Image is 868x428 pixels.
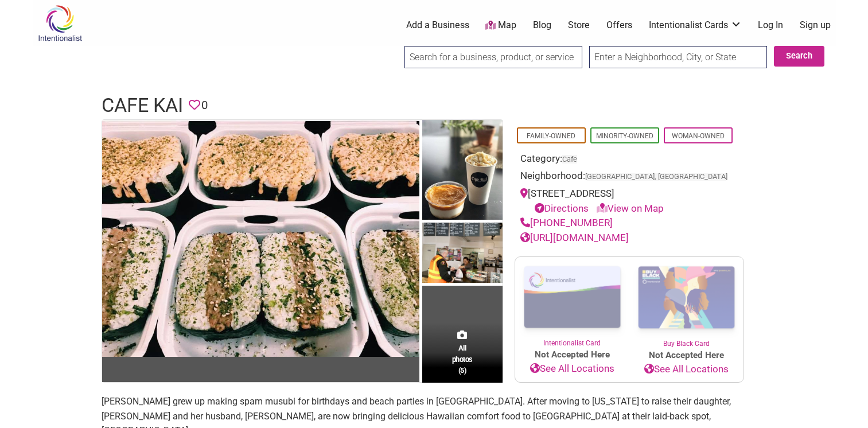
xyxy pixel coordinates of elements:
img: Intentionalist [33,5,87,42]
a: Intentionalist Cards [649,19,742,32]
div: Neighborhood: [520,169,738,186]
a: Directions [535,203,589,214]
a: Add a Business [406,19,469,32]
div: [STREET_ADDRESS] [520,186,738,216]
a: Blog [533,19,551,32]
a: Buy Black Card [629,257,744,349]
span: [GEOGRAPHIC_DATA], [GEOGRAPHIC_DATA] [585,173,727,181]
span: Not Accepted Here [629,349,744,362]
a: Map [485,19,516,32]
img: Intentionalist Card [515,257,629,338]
a: Cafe [562,155,577,164]
a: Log In [758,19,783,32]
a: Woman-Owned [672,132,725,140]
button: Search [774,46,824,67]
a: Offers [606,19,632,32]
span: All photos (5) [452,343,473,375]
span: 0 [201,96,208,114]
a: See All Locations [629,362,744,377]
input: Search for a business, product, or service [404,46,582,68]
a: [PHONE_NUMBER] [520,217,613,228]
a: Minority-Owned [596,132,653,140]
input: Enter a Neighborhood, City, or State [589,46,767,68]
a: Sign up [800,19,831,32]
span: Not Accepted Here [515,348,629,361]
div: Category: [520,151,738,169]
a: See All Locations [515,361,629,376]
a: Intentionalist Card [515,257,629,348]
img: Buy Black Card [629,257,744,338]
h1: Cafe Kai [102,92,183,119]
a: View on Map [597,203,664,214]
a: [URL][DOMAIN_NAME] [520,232,629,243]
a: Family-Owned [527,132,575,140]
a: Store [568,19,590,32]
